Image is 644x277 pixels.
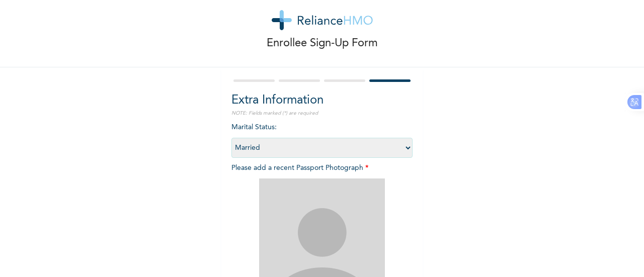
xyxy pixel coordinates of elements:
[231,91,413,110] h2: Extra Information
[272,10,373,30] img: logo
[231,124,413,151] span: Marital Status :
[231,110,413,117] p: NOTE: Fields marked (*) are required
[267,35,378,52] p: Enrollee Sign-Up Form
